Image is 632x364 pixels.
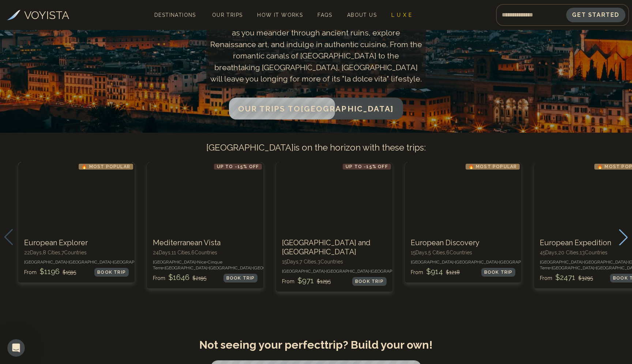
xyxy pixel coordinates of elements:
[405,162,521,293] swiper-slide: 4 / 12
[566,8,625,22] button: Get Started
[276,162,392,303] swiper-slide: 3 / 12
[24,238,129,247] h3: European Explorer
[315,10,335,20] a: FAQs
[63,269,76,275] span: $ 1595
[411,238,515,247] h3: European Discovery
[24,249,129,256] p: 22 Days, 8 Cities, 7 Countr ies
[343,164,391,170] p: Up to -15% OFF
[282,276,331,286] p: From
[446,269,460,275] span: $ 1218
[254,10,306,20] a: How It Works
[151,9,199,31] span: Destinations
[455,259,499,265] span: [GEOGRAPHIC_DATA] •
[370,269,415,274] span: [GEOGRAPHIC_DATA] •
[79,164,133,170] p: 🔥 Most Popular
[167,273,191,282] span: $ 1646
[276,162,392,292] a: Italy and GreeceUp to -15% OFF[GEOGRAPHIC_DATA] and [GEOGRAPHIC_DATA]15Days,7 Cities,3Countries[G...
[317,278,331,284] span: $ 1295
[94,338,538,352] h2: Not seeing your perfect trip ? Build your own!
[153,238,257,247] h3: Mediterranean Vista
[554,273,577,282] span: $ 2471
[238,104,394,113] span: Our Trips to [GEOGRAPHIC_DATA]
[24,266,76,277] p: From
[197,259,208,265] span: Nice •
[466,164,520,170] p: 🔥 Most Popular
[153,249,257,256] p: 24 Days, 11 Cities, 6 Countr ies
[212,12,243,18] span: Our Trips
[540,259,584,265] span: [GEOGRAPHIC_DATA] •
[352,277,387,286] div: BOOK TRIP
[584,259,628,265] span: [GEOGRAPHIC_DATA] •
[317,12,332,18] span: FAQs
[405,162,521,283] a: European Discovery🔥 Most PopularEuropean Discovery15Days,5 Cities,6Countries[GEOGRAPHIC_DATA]•[GE...
[147,162,263,288] a: Mediterranean VistaUp to -15% OFFMediterranean Vista24Days,11 Cities,6Countries[GEOGRAPHIC_DATA]•...
[425,267,444,276] span: $ 914
[38,267,61,276] span: $ 1196
[257,12,303,18] span: How It Works
[391,12,412,18] span: L U X E
[411,266,460,277] p: From
[552,265,596,270] span: [GEOGRAPHIC_DATA] •
[496,6,566,24] input: Email address
[481,268,516,277] div: BOOK TRIP
[296,276,315,285] span: $ 971
[24,7,69,23] h3: VOYISTA
[7,10,20,20] img: Voyista Logo
[7,7,69,23] a: VOYISTA
[388,10,415,20] a: L U X E
[282,269,326,274] span: [GEOGRAPHIC_DATA] •
[282,238,387,257] h3: [GEOGRAPHIC_DATA] and [GEOGRAPHIC_DATA]
[209,10,246,20] a: Our Trips
[253,265,297,270] span: [GEOGRAPHIC_DATA] •
[223,274,258,283] div: BOOK TRIP
[147,162,263,299] swiper-slide: 2 / 12
[347,12,377,18] span: About Us
[24,259,68,265] span: [GEOGRAPHIC_DATA] •
[7,339,25,357] iframe: Intercom live chat
[209,265,253,270] span: [GEOGRAPHIC_DATA] •
[18,162,135,283] a: European Explorer🔥 Most PopularEuropean Explorer22Days,8 Cities,7Countries[GEOGRAPHIC_DATA]•[GEOG...
[18,162,135,293] swiper-slide: 1 / 12
[229,106,403,113] a: Our Trips to[GEOGRAPHIC_DATA]
[411,259,455,265] span: [GEOGRAPHIC_DATA] •
[94,268,129,277] div: BOOK TRIP
[540,272,593,283] p: From
[229,98,403,120] button: Our Trips to[GEOGRAPHIC_DATA]
[153,272,206,283] p: From
[499,259,543,265] span: [GEOGRAPHIC_DATA] •
[210,16,422,85] p: Unearth Italy's timeless beauty and rich cultural heritage as you meander through ancient ruins, ...
[113,259,157,265] span: [GEOGRAPHIC_DATA] •
[578,275,593,281] span: $ 3295
[192,275,206,281] span: $ 2195
[282,258,387,265] p: 15 Days, 7 Cities, 3 Countr ies
[153,259,197,265] span: [GEOGRAPHIC_DATA] •
[214,164,262,170] p: Up to -15% OFF
[344,10,380,20] a: About Us
[165,265,209,270] span: [GEOGRAPHIC_DATA] •
[68,259,113,265] span: [GEOGRAPHIC_DATA] •
[411,249,515,256] p: 15 Days, 5 Cities, 6 Countr ies
[326,269,370,274] span: [GEOGRAPHIC_DATA] •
